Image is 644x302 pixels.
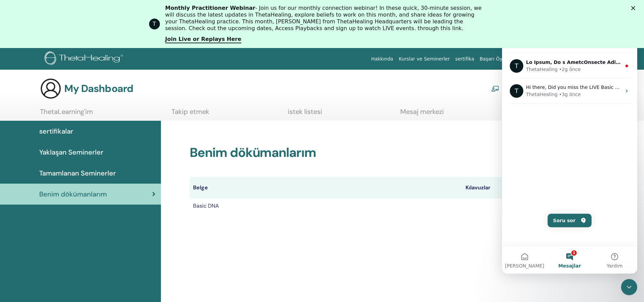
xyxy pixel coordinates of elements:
[149,19,160,29] div: Profile image for ThetaHealing
[64,83,133,95] h3: My Dashboard
[502,36,637,274] iframe: Intercom live chat
[40,108,93,121] a: ThetaLearning'im
[190,199,462,213] td: Basic DNA
[400,108,444,121] a: Mesaj merkezi
[621,279,637,295] iframe: Intercom live chat
[452,53,477,65] a: sertifika
[40,78,62,99] img: generic-user-icon.jpg
[165,5,256,11] b: Monthly Practitioner Webinar
[39,147,103,157] span: Yaklaşan Seminerler
[491,81,537,96] a: Uygulayıcı pano
[631,6,638,10] div: Kapat
[39,126,73,136] span: sertifikalar
[165,5,484,32] div: - Join us for our monthly connection webinar! In these quick, 30-minute session, we will discuss ...
[171,108,209,121] a: Takip etmek
[288,108,322,121] a: istek listesi
[190,177,462,199] th: Belge
[45,51,125,67] img: logo.png
[39,168,116,178] span: Tamamlanan Seminerler
[39,189,107,199] span: Benim dökümanlarım
[491,86,499,92] img: chalkboard-teacher.svg
[165,36,241,43] a: Join Live or Replays Here
[368,53,396,65] a: Hakkında
[190,145,579,161] h2: Benim dökümanlarım
[396,53,452,65] a: Kurslar ve Seminerler
[462,177,517,199] th: Kılavuzlar
[477,53,518,65] a: Başarı Öyküleri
